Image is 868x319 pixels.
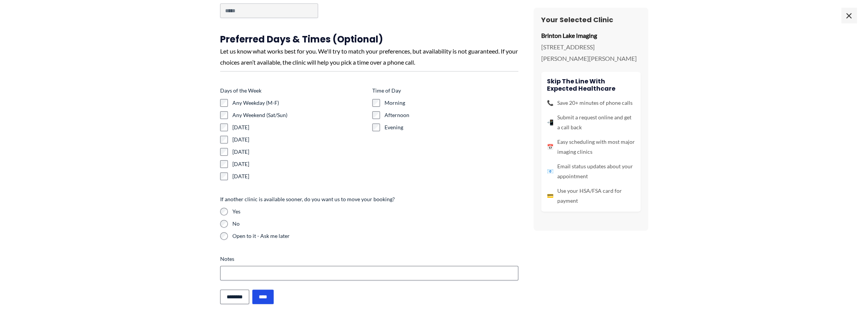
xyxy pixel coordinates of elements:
[547,117,553,127] span: 📲
[547,191,553,201] span: 💳
[547,78,635,92] h4: Skip the line with Expected Healthcare
[232,99,366,107] label: Any Weekday (M-F)
[220,33,518,45] h3: Preferred Days & Times (Optional)
[385,124,518,131] label: Evening
[232,136,366,143] label: [DATE]
[220,3,318,18] input: Other Choice, please specify
[220,255,518,263] label: Notes
[547,98,553,108] span: 📞
[547,112,635,132] li: Submit a request online and get a call back
[232,148,366,156] label: [DATE]
[547,161,635,181] li: Email status updates about your appointment
[541,41,641,64] p: [STREET_ADDRESS][PERSON_NAME][PERSON_NAME]
[385,111,518,119] label: Afternoon
[547,166,553,176] span: 📧
[547,137,635,157] li: Easy scheduling with most major imaging clinics
[232,208,518,215] label: Yes
[232,232,518,240] label: Open to it - Ask me later
[232,220,518,228] label: No
[372,87,401,94] legend: Time of Day
[232,173,366,180] label: [DATE]
[385,99,518,107] label: Morning
[220,87,261,94] legend: Days of the Week
[547,186,635,206] li: Use your HSA/FSA card for payment
[541,30,641,41] p: Brinton Lake Imaging
[232,111,366,119] label: Any Weekend (Sat/Sun)
[232,124,366,131] label: [DATE]
[220,46,518,68] div: Let us know what works best for you. We'll try to match your preferences, but availability is not...
[220,195,395,203] legend: If another clinic is available sooner, do you want us to move your booking?
[541,15,641,24] h3: Your Selected Clinic
[232,160,366,168] label: [DATE]
[547,98,635,108] li: Save 20+ minutes of phone calls
[841,8,857,23] span: ×
[547,142,553,152] span: 📅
